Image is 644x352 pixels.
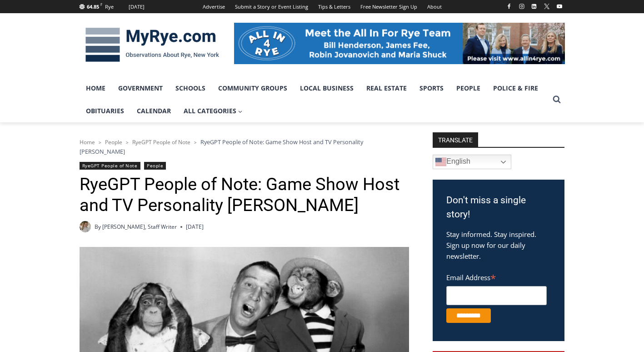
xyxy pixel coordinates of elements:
a: People [450,77,487,100]
p: Stay informed. Stay inspired. Sign up now for our daily newsletter. [446,229,551,261]
a: Schools [169,77,212,100]
div: [DATE] [129,3,145,11]
a: English [433,155,511,169]
a: Obituaries [80,100,130,122]
a: X [541,1,552,12]
a: Government [112,77,169,100]
img: MyRye.com [80,21,225,69]
a: RyeGPT People of Note [80,162,140,170]
a: RyeGPT People of Note [132,138,190,146]
a: Local Business [294,77,360,100]
span: RyeGPT People of Note: Game Show Host and TV Personality [PERSON_NAME] [80,138,363,155]
a: Real Estate [360,77,413,100]
span: 64.85 [87,3,99,10]
a: Police & Fire [487,77,544,100]
a: Calendar [130,100,177,122]
span: By [95,222,101,231]
a: Facebook [504,1,514,12]
span: F [100,2,102,7]
span: > [99,139,101,146]
img: en [435,156,446,167]
a: Author image [80,221,91,232]
a: [PERSON_NAME], Staff Writer [102,223,177,231]
span: > [194,139,197,146]
a: Sports [413,77,450,100]
h1: RyeGPT People of Note: Game Show Host and TV Personality [PERSON_NAME] [80,174,409,216]
h3: Don't miss a single story! [446,193,551,222]
a: People [105,138,122,146]
div: Rye [105,3,114,11]
nav: Breadcrumbs [80,137,409,156]
a: YouTube [554,1,565,12]
a: Home [80,77,112,100]
span: All Categories [184,106,243,116]
strong: TRANSLATE [433,132,478,147]
label: Email Address [446,268,547,285]
a: Instagram [516,1,527,12]
button: View Search Form [549,91,565,108]
a: People [144,162,166,170]
nav: Primary Navigation [80,77,549,123]
a: Community Groups [212,77,294,100]
a: Home [80,138,95,146]
img: (PHOTO: MyRye.com Summer 2023 intern Beatrice Larzul.) [80,221,91,232]
span: > [126,139,129,146]
a: Linkedin [529,1,539,12]
img: All in for Rye [234,23,565,64]
a: All Categories [177,100,249,122]
time: [DATE] [186,222,204,231]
